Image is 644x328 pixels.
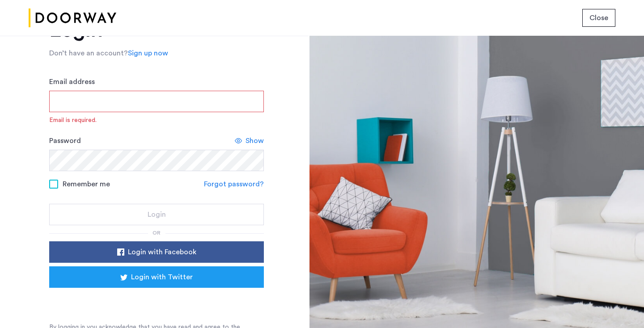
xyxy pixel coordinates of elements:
[589,13,608,23] span: Close
[153,230,161,235] span: or
[67,290,246,310] div: Sign in with Google. Opens in new tab
[49,76,95,87] label: Email address
[582,9,615,27] button: button
[49,241,264,263] button: button
[204,179,264,189] a: Forgot password?
[49,135,81,146] label: Password
[128,247,196,257] span: Login with Facebook
[148,209,166,220] span: Login
[49,204,264,225] button: button
[63,179,110,189] span: Remember me
[128,48,168,59] a: Sign up now
[246,135,264,146] span: Show
[29,1,116,35] img: logo
[49,116,264,125] span: Email is required.
[49,266,264,288] button: button
[49,50,128,57] span: Don’t have an account?
[131,272,193,282] span: Login with Twitter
